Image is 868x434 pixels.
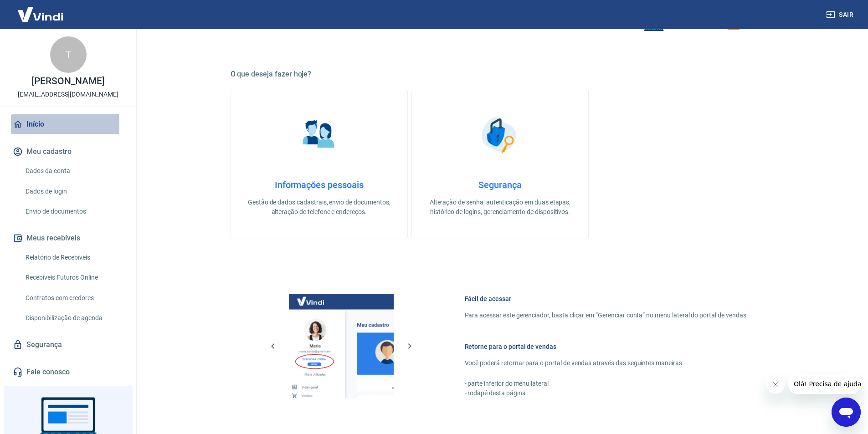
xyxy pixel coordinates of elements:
[426,198,574,217] p: Alteração de senha, autenticação em duas etapas, histórico de logins, gerenciamento de dispositivos.
[11,228,125,248] button: Meus recebíveis
[246,179,393,190] h4: Informações pessoais
[465,388,748,398] p: - rodapé desta página
[11,362,125,382] a: Fale conosco
[11,114,125,134] a: Início
[22,162,125,180] a: Dados da conta
[465,358,748,368] p: Você poderá retornar para o portal de vendas através das seguintes maneiras:
[766,376,785,394] iframe: Fechar mensagem
[11,0,70,28] img: Vindi
[231,90,408,239] a: Informações pessoaisInformações pessoaisGestão de dados cadastrais, envio de documentos, alteraçã...
[465,379,748,388] p: - parte inferior do menu lateral
[296,112,342,158] img: Informações pessoais
[465,311,748,320] p: Para acessar este gerenciador, basta clicar em “Gerenciar conta” no menu lateral do portal de ven...
[788,374,861,394] iframe: Mensagem da empresa
[832,398,861,427] iframe: Botão para abrir a janela de mensagens
[231,70,770,79] h5: O que deseja fazer hoje?
[18,90,118,99] p: [EMAIL_ADDRESS][DOMAIN_NAME]
[22,289,125,307] a: Contratos com credores
[289,294,394,398] img: Imagem da dashboard mostrando o botão de gerenciar conta na sidebar no lado esquerdo
[11,142,125,162] button: Meu cadastro
[50,36,87,73] div: T
[31,77,104,86] p: [PERSON_NAME]
[411,90,589,239] a: SegurançaSegurançaAlteração de senha, autenticação em duas etapas, histórico de logins, gerenciam...
[824,6,857,23] button: Sair
[5,6,77,14] span: Olá! Precisa de ajuda?
[11,335,125,355] a: Segurança
[246,198,393,217] p: Gestão de dados cadastrais, envio de documentos, alteração de telefone e endereços.
[477,112,523,158] img: Segurança
[465,294,748,303] h6: Fácil de acessar
[465,342,748,351] h6: Retorne para o portal de vendas
[22,182,125,201] a: Dados de login
[22,268,125,287] a: Recebíveis Futuros Online
[426,179,574,190] h4: Segurança
[22,248,125,267] a: Relatório de Recebíveis
[22,309,125,327] a: Disponibilização de agenda
[22,202,125,221] a: Envio de documentos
